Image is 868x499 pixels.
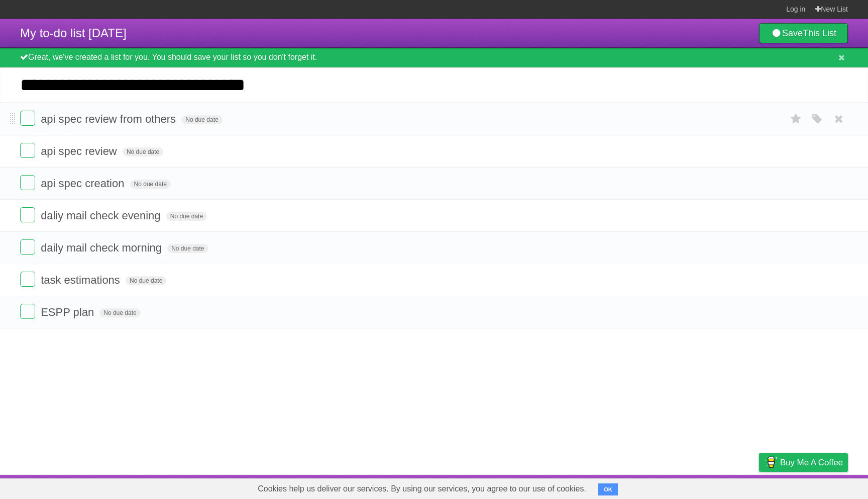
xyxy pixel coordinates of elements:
[41,177,127,190] span: api spec creation
[712,477,734,496] a: Terms
[780,454,843,471] span: Buy me a coffee
[20,26,127,40] span: My to-do list [DATE]
[787,111,806,127] label: Star task
[20,175,35,190] label: Done
[759,453,848,472] a: Buy me a coffee
[659,477,699,496] a: Developers
[126,276,166,285] span: No due date
[41,113,178,125] span: api spec review from others
[41,209,163,222] span: daliy mail check evening
[41,306,96,318] span: ESPP plan
[130,180,171,189] span: No due date
[41,241,164,254] span: daily mail check morning
[759,23,848,43] a: SaveThis List
[20,143,35,158] label: Done
[20,239,35,255] label: Done
[41,145,120,157] span: api spec review
[20,207,35,222] label: Done
[803,28,836,38] b: This List
[746,477,772,496] a: Privacy
[20,111,35,126] label: Done
[123,147,163,156] span: No due date
[41,274,123,286] span: task estimations
[166,212,207,221] span: No due date
[20,272,35,287] label: Done
[785,477,848,496] a: Suggest a feature
[181,115,222,124] span: No due date
[248,479,596,499] span: Cookies help us deliver our services. By using our services, you agree to our use of cookies.
[167,244,208,253] span: No due date
[20,304,35,319] label: Done
[764,454,778,471] img: Buy me a coffee
[625,477,646,496] a: About
[598,483,618,495] button: OK
[99,308,140,317] span: No due date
